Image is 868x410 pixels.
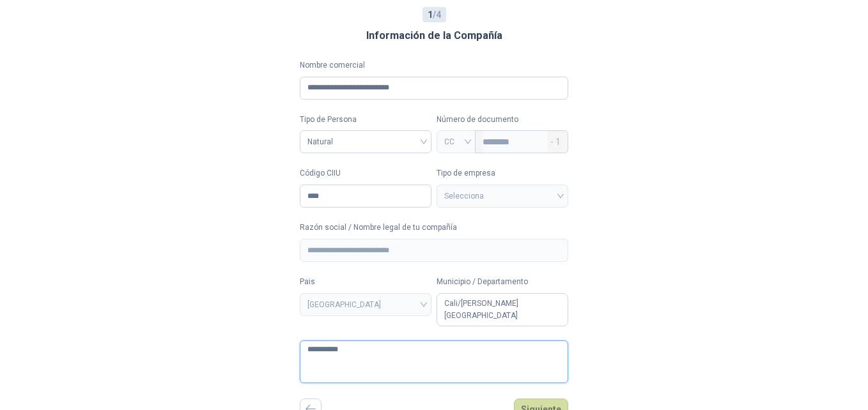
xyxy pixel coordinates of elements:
[300,276,431,288] label: Pais
[444,132,468,151] span: CC
[437,276,568,288] label: Municipio / Departamento
[437,167,568,179] label: Tipo de empresa
[300,59,568,72] label: Nombre comercial
[437,114,568,126] p: Número de documento
[428,8,441,22] span: / 4
[300,222,568,234] label: Razón social / Nombre legal de tu compañía
[300,114,431,126] label: Tipo de Persona
[550,131,561,153] span: - 1
[300,167,431,179] label: Código CIIU
[428,10,433,20] b: 1
[307,132,424,151] span: Natural
[307,295,424,314] span: COLOMBIA
[366,27,502,44] h3: Información de la Compañía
